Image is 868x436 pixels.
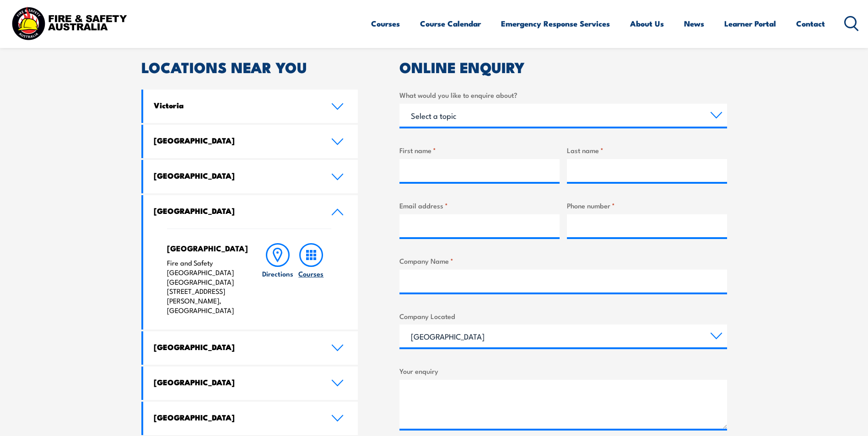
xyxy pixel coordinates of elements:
h4: [GEOGRAPHIC_DATA] [154,342,318,352]
h6: Courses [298,269,323,278]
label: Last name [567,145,727,155]
h4: [GEOGRAPHIC_DATA] [167,243,243,253]
h4: [GEOGRAPHIC_DATA] [154,412,318,422]
a: [GEOGRAPHIC_DATA] [143,402,358,435]
label: Phone number [567,200,727,211]
label: Company Name [399,255,727,266]
label: Your enquiry [399,366,727,376]
a: Emergency Response Services [501,11,610,36]
h4: Victoria [154,100,318,110]
h4: [GEOGRAPHIC_DATA] [154,135,318,145]
a: [GEOGRAPHIC_DATA] [143,331,358,365]
h4: [GEOGRAPHIC_DATA] [154,377,318,387]
a: [GEOGRAPHIC_DATA] [143,195,358,229]
label: Email address [399,200,560,211]
a: [GEOGRAPHIC_DATA] [143,125,358,158]
label: First name [399,145,560,155]
label: Company Located [399,311,727,321]
a: Directions [261,243,294,315]
a: About Us [630,11,664,36]
h2: ONLINE ENQUIRY [399,60,727,73]
a: [GEOGRAPHIC_DATA] [143,367,358,400]
a: Courses [371,11,400,36]
h4: [GEOGRAPHIC_DATA] [154,170,318,181]
p: Fire and Safety [GEOGRAPHIC_DATA] [GEOGRAPHIC_DATA] [STREET_ADDRESS][PERSON_NAME], [GEOGRAPHIC_DATA] [167,258,243,315]
a: Learner Portal [724,11,776,36]
a: Contact [796,11,825,36]
a: Course Calendar [420,11,481,36]
label: What would you like to enquire about? [399,90,727,100]
a: Courses [295,243,328,315]
h2: LOCATIONS NEAR YOU [141,60,358,73]
h4: [GEOGRAPHIC_DATA] [154,206,318,216]
a: News [684,11,704,36]
a: Victoria [143,90,358,123]
a: [GEOGRAPHIC_DATA] [143,160,358,193]
h6: Directions [262,269,293,278]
